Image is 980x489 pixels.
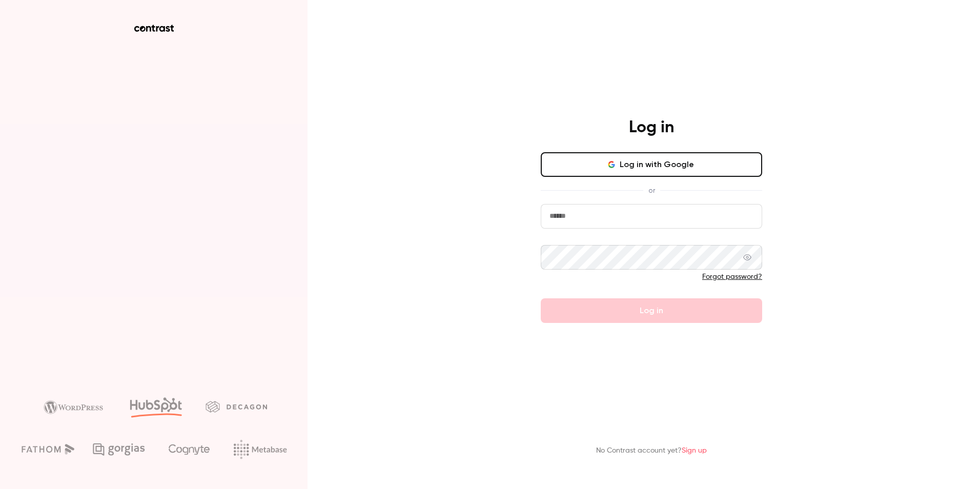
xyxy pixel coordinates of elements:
[702,273,762,280] a: Forgot password?
[541,152,762,177] button: Log in with Google
[682,447,707,454] a: Sign up
[643,185,660,196] span: or
[596,445,707,456] p: No Contrast account yet?
[206,401,267,412] img: decagon
[629,117,674,138] h4: Log in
